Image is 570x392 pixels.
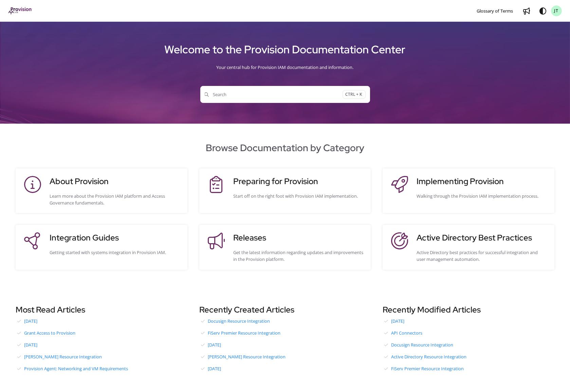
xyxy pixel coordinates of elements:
h3: Most Read Articles [16,304,187,316]
a: Integration GuidesGetting started with systems integration in Provision IAM. [22,232,181,263]
img: brand logo [8,7,32,15]
a: Docusign Resource Integration [383,340,554,350]
div: Walking through the Provision IAM implementation process. [417,193,548,199]
a: FiServ Premier Resource Integration [199,328,371,338]
a: Preparing for ProvisionStart off on the right foot with Provision IAM implementation. [206,175,364,206]
div: Getting started with systems integration in Provision IAM. [50,249,181,256]
span: Search [205,91,343,98]
h3: Preparing for Provision [233,175,364,188]
a: Active Directory Resource Integration [383,352,554,362]
div: Your central hub for Provision IAM documentation and information. [8,59,562,76]
button: JT [551,5,562,16]
div: Start off on the right foot with Provision IAM implementation. [233,193,364,199]
a: Docusign Resource Integration [199,316,371,326]
div: Active Directory best practices for successful integration and user management automation. [417,249,548,263]
a: About ProvisionLearn more about the Provision IAM platform and Access Governance fundamentals. [22,175,181,206]
h3: Implementing Provision [417,175,548,188]
a: [DATE] [16,340,187,350]
h2: Browse Documentation by Category [8,141,562,155]
h1: Welcome to the Provision Documentation Center [8,40,562,59]
h3: Integration Guides [50,232,181,244]
a: [DATE] [16,316,187,326]
a: Project logo [8,7,32,15]
button: SearchCTRL + K [200,86,370,103]
span: JT [554,8,559,14]
h3: About Provision [50,175,181,188]
span: Glossary of Terms [477,8,513,14]
h3: Recently Modified Articles [383,304,554,316]
div: Learn more about the Provision IAM platform and Access Governance fundamentals. [50,193,181,206]
a: Implementing ProvisionWalking through the Provision IAM implementation process. [389,175,548,206]
a: [DATE] [199,340,371,350]
a: [PERSON_NAME] Resource Integration [16,352,187,362]
a: [DATE] [383,316,554,326]
button: Theme options [537,5,548,16]
a: [DATE] [199,363,371,374]
a: [PERSON_NAME] Resource Integration [199,352,371,362]
a: Active Directory Best PracticesActive Directory best practices for successful integration and use... [389,232,548,263]
h3: Active Directory Best Practices [417,232,548,244]
span: CTRL + K [343,90,366,99]
a: Grant Access to Provision [16,328,187,338]
a: API Connectors [383,328,554,338]
a: Provision Agent: Networking and VM Requirements [16,363,187,374]
h3: Releases [233,232,364,244]
a: FiServ Premier Resource Integration [383,363,554,374]
a: Whats new [521,5,532,16]
div: Get the latest information regarding updates and improvements in the Provision platform. [233,249,364,263]
a: ReleasesGet the latest information regarding updates and improvements in the Provision platform. [206,232,364,263]
h3: Recently Created Articles [199,304,371,316]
